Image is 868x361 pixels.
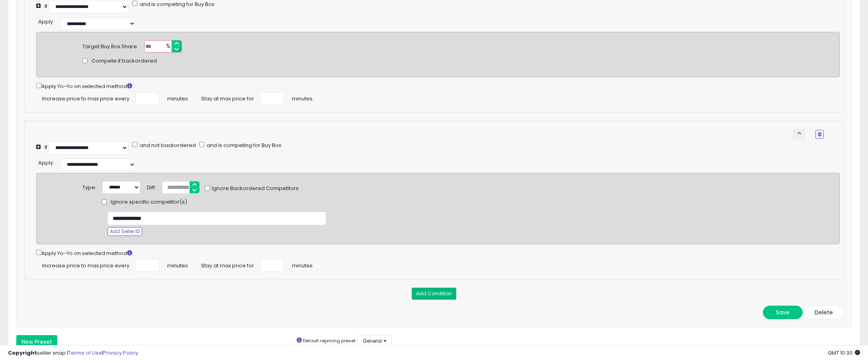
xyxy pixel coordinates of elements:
[8,349,138,357] div: seller snap | |
[108,227,142,236] button: Add Seller ID
[139,141,196,149] span: and not backordered
[358,335,392,347] button: General
[42,92,129,103] span: Increase price to max price every
[412,288,456,300] button: Add Condition
[292,92,314,103] span: minutes.
[111,198,187,206] span: Ignore specific competitor(s)
[292,259,314,270] span: minutes.
[38,159,53,167] span: Apply
[804,306,844,319] button: Delete
[38,16,54,26] div: :
[92,57,157,65] span: Compete if backordered
[68,349,102,357] a: Terms of Use
[167,259,189,270] span: minutes.
[828,349,860,357] span: 2025-10-9 10:30 GMT
[161,41,174,53] span: %
[147,181,156,192] div: Diff:
[793,129,805,140] button: keyboard_arrow_up
[796,129,803,137] span: keyboard_arrow_up
[201,92,254,103] span: Stay at max price for
[36,81,840,90] div: Apply Yo-Yo on selected method
[38,157,54,167] div: :
[303,337,356,344] small: Default repricing preset:
[16,335,57,349] button: New Preset
[818,132,821,137] i: Remove Condition
[763,306,803,319] button: Save
[82,40,138,51] div: Target Buy Box Share:
[201,259,254,270] span: Stay at max price for
[363,337,382,344] span: General
[38,18,53,26] span: Apply
[167,92,189,103] span: minutes.
[42,259,129,270] span: Increase price to max price every
[8,349,37,357] strong: Copyright
[103,349,138,357] a: Privacy Policy
[210,185,299,192] span: Ignore Backordered Competitors
[139,0,214,8] span: and is competing for Buy Box
[82,181,96,192] div: Type:
[36,248,840,257] div: Apply Yo-Yo on selected method
[205,141,281,149] span: and is competing for Buy Box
